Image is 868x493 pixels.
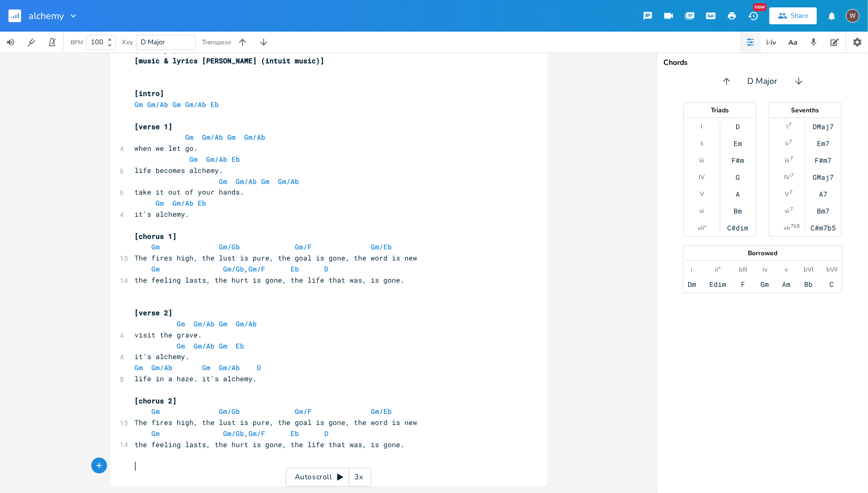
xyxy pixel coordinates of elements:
span: Gm [135,100,143,109]
div: ii° [715,265,720,274]
span: visit the grave. [135,330,202,340]
span: Gm/Gb [224,264,245,274]
div: iv [763,265,767,274]
div: bVII [826,265,837,274]
span: Gm/Gb [224,429,245,438]
span: Gm/Ab [236,177,257,186]
div: vii [784,224,790,232]
sup: 7 [788,121,792,129]
span: [chorus 2] [135,396,177,405]
div: Chords [663,59,862,66]
span: Gm/Ab [219,363,240,372]
span: Gm/Ab [173,198,194,208]
span: [intro] [135,89,165,98]
div: Em7 [817,139,830,148]
div: Bb [804,280,813,288]
span: Gm/Ab [194,341,215,351]
span: Eb [211,100,219,109]
sup: 7 [790,154,793,163]
span: the feeling lasts, the hurt is gone, the life that was, is gone. [135,440,405,449]
span: Gm/Ab [148,100,169,109]
div: Dm [688,280,696,288]
div: IV [784,173,790,181]
span: it's alchemy. [135,209,190,219]
span: [music & lyrics [PERSON_NAME] (intuit music)] [135,56,325,65]
span: Gm [228,132,236,142]
div: C [830,280,834,288]
span: Gm/Ab [236,319,257,328]
span: D [325,264,329,274]
span: The fires high, the lust is pure, the goal is gone, the word is new [135,253,418,263]
div: V [700,190,704,198]
span: Gm/F [249,429,266,438]
div: Triads [684,107,756,113]
span: D [325,429,329,438]
div: F [741,280,746,288]
div: New [753,3,767,11]
span: Eb [198,198,207,208]
span: D [257,363,262,372]
span: Gm [152,242,160,252]
span: Gm [135,363,143,372]
div: willem [846,9,860,23]
div: vi [699,207,704,215]
div: bVI [804,265,813,274]
div: Gm [760,280,769,288]
span: Gm [156,198,165,208]
span: take it out of your hands. [135,187,245,197]
span: Eb [291,264,300,274]
span: Gm [219,177,228,186]
span: life becomes alchemy. [135,166,224,175]
span: Gm [177,319,186,328]
span: Gm [262,177,270,186]
div: Key [122,39,133,45]
span: alchemy [28,11,64,21]
span: The fires high, the lust is pure, the goal is gone, the word is new [135,418,418,427]
div: BPM [71,40,83,45]
div: Bm7 [817,207,830,215]
button: Share [769,7,817,24]
div: I [701,122,702,131]
div: iii [785,156,789,165]
span: D Major [141,37,165,47]
div: IV [699,173,705,181]
div: A [736,190,740,198]
div: F#m7 [815,156,832,165]
div: 3x [349,468,368,487]
span: Gm [190,154,198,164]
div: DMaj7 [813,122,834,131]
div: D [736,122,740,131]
span: Gm [152,264,160,274]
div: ii [700,139,703,148]
div: V [785,190,789,198]
span: Gm [186,132,194,142]
div: C#m7b5 [811,224,836,232]
span: Gm [173,100,181,109]
span: Eb [291,429,300,438]
div: GMaj7 [813,173,834,181]
span: Gm/Ab [278,177,300,186]
span: life in a haze. it's alchemy. [135,374,257,383]
div: Borrowed [683,250,842,256]
span: Gm/Gb [219,242,240,252]
sup: 7 [790,171,794,180]
div: Am [782,280,790,288]
div: i [691,265,693,274]
span: Gm [219,341,228,351]
span: Gm/F [249,264,266,274]
span: , [135,264,329,274]
sup: 7 [790,205,793,214]
div: G [736,173,740,181]
sup: 7 [790,188,793,197]
button: New [742,6,764,25]
div: Autoscroll [286,468,371,487]
span: Gm [219,319,228,328]
sup: 7 [789,138,793,146]
button: W [846,4,860,28]
div: ii [786,139,789,148]
div: vi [785,207,789,215]
span: Eb [232,154,240,164]
div: Em [734,139,742,148]
span: Gm [152,429,160,438]
span: Gm/Gb [219,407,240,416]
